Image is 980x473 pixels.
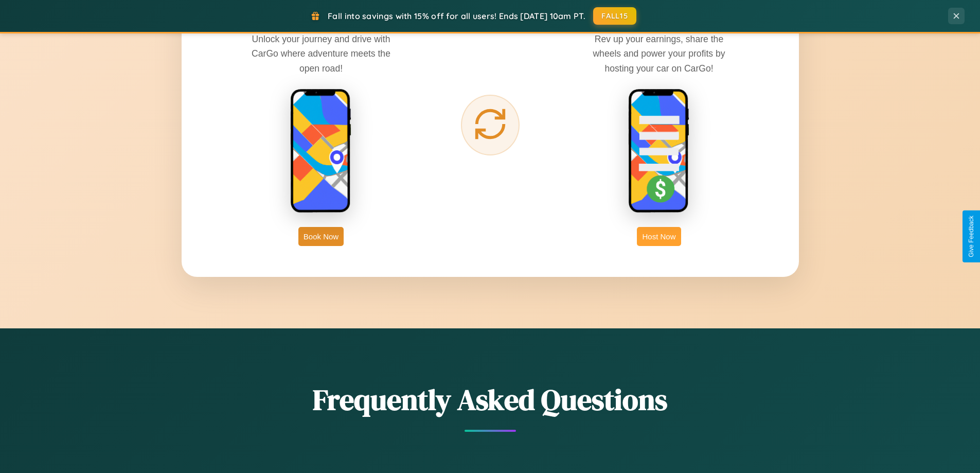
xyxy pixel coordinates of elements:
p: Unlock your journey and drive with CarGo where adventure meets the open road! [244,32,398,75]
span: Fall into savings with 15% off for all users! Ends [DATE] 10am PT. [328,11,585,21]
button: Book Now [298,227,344,246]
div: Give Feedback [968,216,975,257]
h2: Frequently Asked Questions [182,380,799,419]
button: Host Now [637,227,681,246]
img: host phone [628,89,690,214]
button: FALL15 [593,7,636,25]
img: rent phone [290,89,352,214]
p: Rev up your earnings, share the wheels and power your profits by hosting your car on CarGo! [582,32,736,75]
